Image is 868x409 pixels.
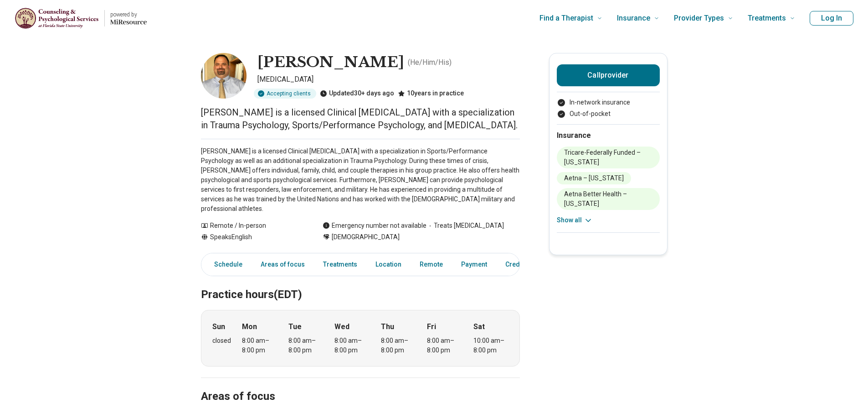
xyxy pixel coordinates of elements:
strong: Mon [242,321,257,332]
p: [PERSON_NAME] is a licensed Clinical [MEDICAL_DATA] with a specialization in Sports/Performance P... [201,147,520,214]
div: 8:00 am – 8:00 pm [288,336,324,355]
h1: [PERSON_NAME] [257,53,404,72]
button: Show all [557,215,593,225]
span: Insurance [617,12,650,25]
a: Remote [414,255,448,274]
div: 8:00 am – 8:00 pm [334,336,370,355]
li: Out-of-pocket [557,109,660,119]
div: closed [212,336,231,346]
strong: Sat [473,321,485,332]
div: Accepting clients [254,89,316,99]
div: 10:00 am – 8:00 pm [473,336,508,355]
strong: Wed [334,321,349,332]
img: Richard Griff, Psychologist [201,53,247,99]
div: Remote / In-person [201,221,304,231]
div: Speaks English [201,232,304,242]
h2: Areas of focus [201,367,520,404]
strong: Thu [381,321,394,332]
p: [PERSON_NAME] is a licensed Clinical [MEDICAL_DATA] with a specialization in Trauma Psychology, S... [201,106,520,131]
li: In-network insurance [557,98,660,107]
div: Updated 30+ days ago [320,89,394,99]
a: Payment [456,255,493,274]
span: Provider Types [674,12,724,25]
li: Aetna Better Health – [US_STATE] [557,188,660,210]
span: Treatments [748,12,786,25]
a: Credentials [500,255,545,274]
li: Aetna – [US_STATE] [557,172,631,184]
a: Schedule [203,255,248,274]
li: Tricare-Federally Funded – [US_STATE] [557,147,660,168]
div: When does the program meet? [201,310,520,367]
div: 10 years in practice [398,89,464,99]
div: Emergency number not available [323,221,426,231]
span: [DEMOGRAPHIC_DATA] [332,232,400,242]
span: Find a Therapist [539,12,593,25]
p: ( He/Him/His ) [408,57,452,68]
h2: Practice hours (EDT) [201,265,520,303]
p: powered by [110,11,147,18]
p: [MEDICAL_DATA] [257,74,520,85]
span: Treats [MEDICAL_DATA] [426,221,504,231]
h2: Insurance [557,130,660,141]
a: Areas of focus [255,255,310,274]
div: 8:00 am – 8:00 pm [381,336,416,355]
strong: Fri [427,321,436,332]
button: Log In [810,11,853,26]
ul: Payment options [557,98,660,119]
a: Location [370,255,407,274]
a: Home page [15,4,147,33]
strong: Tue [288,321,302,332]
button: Callprovider [557,64,660,86]
a: Treatments [318,255,363,274]
div: 8:00 am – 8:00 pm [427,336,462,355]
div: 8:00 am – 8:00 pm [242,336,277,355]
strong: Sun [212,321,225,332]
